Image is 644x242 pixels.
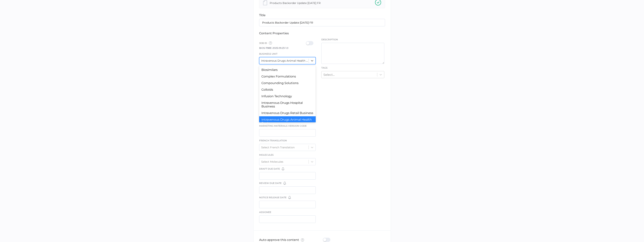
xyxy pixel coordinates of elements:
[261,59,309,62] div: Intravenous Drugs Animal Health Business
[259,139,287,142] span: French Translation
[321,66,328,69] span: Tags
[263,0,267,5] img: document-file-grey.20d19ea5.svg
[259,73,316,80] div: Complex Formulations
[259,13,385,17] div: title
[259,86,316,93] div: Colloids
[259,100,316,110] div: Intravenous Drugs Hospital Business
[282,167,284,170] img: bell-default.8986a8bf.svg
[288,196,291,199] img: bell-default.8986a8bf.svg
[261,160,283,163] div: Select Molecules
[259,196,286,199] span: Notice Release Date
[321,38,384,41] span: Description
[259,124,307,127] span: Marketing Materials Version Code
[259,31,385,35] div: content properties
[259,167,280,171] span: Draft Due Date
[301,238,304,241] img: tooltip-default.0a89c667.svg
[259,19,385,26] input: Type the name of your content
[259,110,316,116] div: Intravenous Drugs Retail Business
[259,80,316,86] div: Compounding Solutions
[259,153,274,156] span: Molecules
[259,41,272,46] span: Job ID
[261,146,295,149] div: Select French Translation
[259,93,316,100] div: Infusion Technology
[270,1,321,5] div: Products Backorder Update [DATE] FR
[259,116,316,126] div: Intravenous Drugs Animal Health Business
[259,211,271,214] span: Assignee
[323,73,335,76] div: Select...
[259,181,282,185] span: Review Due Date
[259,47,288,49] span: BIOS-1198E-2025.09.23-1.0
[259,67,316,73] div: Biosimilars
[269,41,272,44] img: tooltip-default.0a89c667.svg
[283,182,286,185] img: bell-default.8986a8bf.svg
[259,52,277,55] span: Business Unit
